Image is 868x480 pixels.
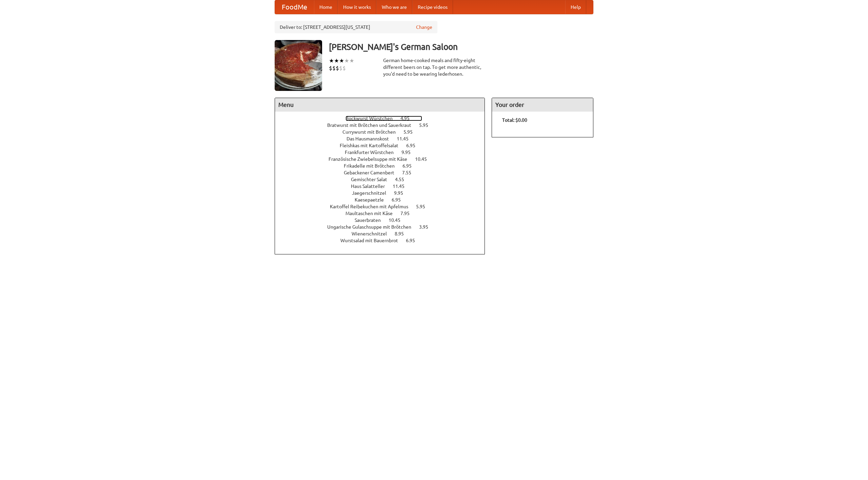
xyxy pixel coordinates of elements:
[347,136,396,141] span: Das Hausmannskost
[336,64,339,72] li: $
[332,64,336,72] li: $
[395,231,411,236] span: 8.95
[327,224,441,230] a: Ungarische Gulaschsuppe mit Brötchen 3.95
[327,122,441,128] a: Bratwurst mit Brötchen und Sauerkraut 5.95
[345,150,423,155] a: Frankfurter Würstchen 9.95
[275,40,322,91] img: angular.jpg
[416,24,432,31] a: Change
[314,0,338,14] a: Home
[327,122,418,128] span: Bratwurst mit Brötchen und Sauerkraut
[349,57,354,64] li: ★
[403,129,419,135] span: 5.95
[346,116,422,121] a: Bockwurst Würstchen 4.95
[330,204,438,209] a: Kartoffel Reibekuchen mit Apfelmus 5.95
[334,57,339,64] li: ★
[416,204,432,209] span: 5.95
[351,177,417,182] a: Gemischter Salat 4.55
[342,129,402,135] span: Currywurst mit Brötchen
[340,143,405,148] span: Fleishkas mit Kartoffelsalat
[275,21,437,33] div: Deliver to: [STREET_ADDRESS][US_STATE]
[355,217,413,223] a: Sauerbraten 10.45
[352,231,416,236] a: Wienerschnitzel 8.95
[352,190,416,196] a: Jaegerschnitzel 9.95
[329,156,439,162] a: Französische Zwiebelsuppe mit Käse 10.45
[352,190,393,196] span: Jaegerschnitzel
[402,170,418,175] span: 7.55
[275,0,314,14] a: FoodMe
[346,211,399,216] span: Maultaschen mit Käse
[344,170,424,175] a: Gebackener Camenbert 7.55
[340,143,428,148] a: Fleishkas mit Kartoffelsalat 6.95
[402,163,418,169] span: 6.95
[346,116,399,121] span: Bockwurst Würstchen
[355,217,388,223] span: Sauerbraten
[415,156,434,162] span: 10.45
[502,117,527,123] b: Total: $0.00
[338,0,376,14] a: How it works
[492,98,593,112] h4: Your order
[345,150,400,155] span: Frankfurter Würstchen
[383,57,485,77] div: German home-cooked meals and fifty-eight different beers on tap. To get more authentic, you'd nee...
[344,163,401,169] span: Frikadelle mit Brötchen
[339,57,344,64] li: ★
[344,170,401,175] span: Gebackener Camenbert
[389,217,407,223] span: 10.45
[355,197,413,203] a: Kaesepaetzle 6.95
[419,122,435,128] span: 5.95
[406,238,422,243] span: 6.95
[400,211,416,216] span: 7.95
[376,0,412,14] a: Who we are
[340,238,405,243] span: Wurstsalad mit Bauernbrot
[565,0,586,14] a: Help
[351,184,417,189] a: Haus Salatteller 11.45
[412,0,453,14] a: Recipe videos
[342,64,346,72] li: $
[406,143,422,148] span: 6.95
[329,57,334,64] li: ★
[329,64,332,72] li: $
[394,190,410,196] span: 9.95
[339,64,342,72] li: $
[419,224,435,230] span: 3.95
[397,136,415,141] span: 11.45
[351,184,392,189] span: Haus Salatteller
[351,177,394,182] span: Gemischter Salat
[344,57,349,64] li: ★
[401,150,417,155] span: 9.95
[275,98,485,112] h4: Menu
[393,184,411,189] span: 11.45
[400,116,416,121] span: 4.95
[392,197,408,203] span: 6.95
[330,204,415,209] span: Kartoffel Reibekuchen mit Apfelmus
[355,197,391,203] span: Kaesepaetzle
[342,129,425,135] a: Currywurst mit Brötchen 5.95
[347,136,421,141] a: Das Hausmannskost 11.45
[344,163,424,169] a: Frikadelle mit Brötchen 6.95
[329,40,593,54] h3: [PERSON_NAME]'s German Saloon
[346,211,422,216] a: Maultaschen mit Käse 7.95
[329,156,414,162] span: Französische Zwiebelsuppe mit Käse
[352,231,394,236] span: Wienerschnitzel
[340,238,428,243] a: Wurstsalad mit Bauernbrot 6.95
[395,177,411,182] span: 4.55
[327,224,418,230] span: Ungarische Gulaschsuppe mit Brötchen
